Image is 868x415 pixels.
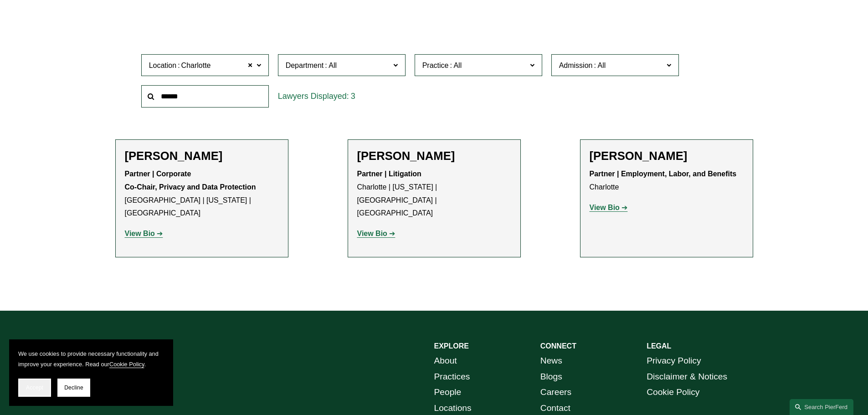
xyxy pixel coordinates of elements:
h2: [PERSON_NAME] [590,149,744,163]
a: About [434,353,457,369]
p: Charlotte | [US_STATE] | [GEOGRAPHIC_DATA] | [GEOGRAPHIC_DATA] [357,168,511,220]
span: Admission [559,61,593,69]
a: View Bio [357,230,395,237]
p: Charlotte [590,168,744,194]
a: Privacy Policy [647,353,701,369]
strong: Partner | Employment, Labor, and Benefits [590,170,737,178]
a: Disclaimer & Notices [647,369,727,385]
a: View Bio [125,230,163,237]
span: Decline [64,384,83,391]
span: Practice [422,61,449,69]
a: Practices [434,369,470,385]
section: Cookie banner [9,339,173,406]
strong: View Bio [590,204,620,211]
button: Accept [18,379,51,397]
h2: [PERSON_NAME] [125,149,279,163]
h2: [PERSON_NAME] [357,149,511,163]
a: View Bio [590,204,628,211]
span: Accept [26,384,43,391]
p: We use cookies to provide necessary functionality and improve your experience. Read our . [18,348,164,369]
span: 3 [351,92,355,101]
span: Charlotte [181,60,211,72]
a: Cookie Policy [647,384,699,400]
strong: Partner | Litigation [357,170,421,178]
a: Search this site [790,399,853,415]
strong: EXPLORE [434,342,469,350]
button: Decline [57,379,90,397]
strong: LEGAL [647,342,671,350]
a: People [434,384,462,400]
strong: Partner | Corporate Co-Chair, Privacy and Data Protection [125,170,256,191]
a: News [540,353,562,369]
span: Location [149,61,177,69]
a: Blogs [540,369,562,385]
p: [GEOGRAPHIC_DATA] | [US_STATE] | [GEOGRAPHIC_DATA] [125,168,279,220]
strong: CONNECT [540,342,576,350]
a: Careers [540,384,571,400]
span: Department [286,61,324,69]
a: Cookie Policy [109,361,144,368]
strong: View Bio [125,230,155,237]
strong: View Bio [357,230,387,237]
